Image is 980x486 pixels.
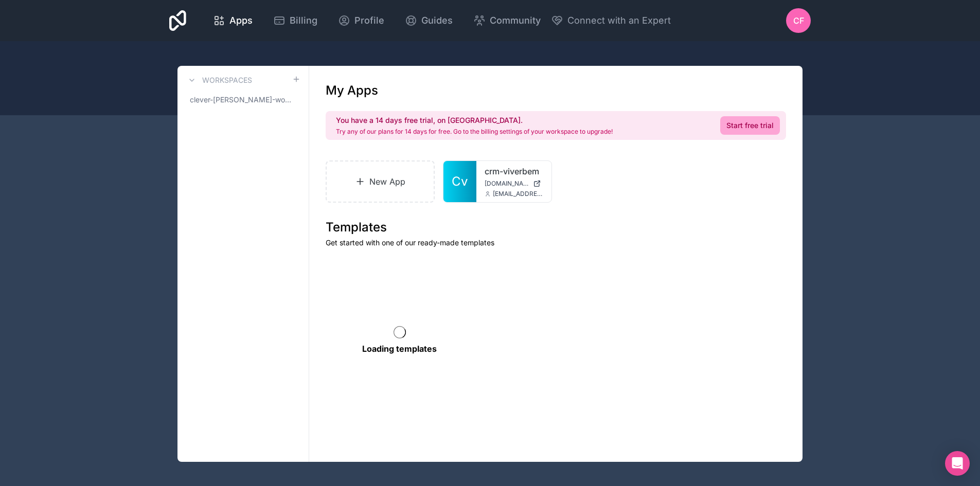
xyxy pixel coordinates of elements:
a: Profile [330,9,393,32]
a: Workspaces [186,74,252,86]
h1: Templates [326,219,786,236]
span: [DOMAIN_NAME] [485,179,529,188]
a: [DOMAIN_NAME] [485,179,543,188]
span: [EMAIL_ADDRESS][DOMAIN_NAME] [493,190,543,198]
h1: My Apps [326,82,378,99]
span: clever-[PERSON_NAME]-workspace [190,95,292,105]
span: Community [490,13,541,28]
a: Guides [397,9,461,32]
span: Billing [290,13,317,28]
a: Community [465,9,549,32]
h3: Workspaces [202,75,252,85]
a: crm-viverbem [485,165,543,177]
a: Cv [443,161,476,202]
span: Connect with an Expert [567,13,671,28]
span: Guides [421,13,453,28]
h2: You have a 14 days free trial, on [GEOGRAPHIC_DATA]. [336,115,613,125]
p: Get started with one of our ready-made templates [326,238,786,248]
a: New App [326,160,435,203]
a: clever-[PERSON_NAME]-workspace [186,91,300,109]
span: CF [793,14,804,27]
p: Try any of our plans for 14 days for free. Go to the billing settings of your workspace to upgrade! [336,128,613,136]
a: Start free trial [720,116,780,135]
div: Open Intercom Messenger [945,451,970,476]
span: Apps [229,13,253,28]
span: Cv [452,173,468,190]
span: Profile [354,13,384,28]
p: Loading templates [362,343,437,355]
a: Billing [265,9,326,32]
button: Connect with an Expert [551,13,671,28]
a: Apps [205,9,261,32]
